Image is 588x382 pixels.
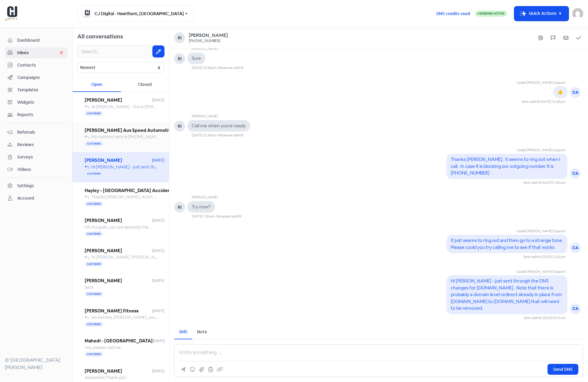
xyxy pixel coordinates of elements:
span: SMS [235,214,242,218]
button: Show system messages [536,33,545,42]
span: SMS credits used [436,11,470,17]
span: Sent via · [523,255,542,259]
button: Send SMS [547,364,578,375]
span: [DATE] [152,218,164,223]
div: SMS [179,329,187,335]
span: [DATE] [152,248,164,253]
span: Dashboard [17,37,65,44]
span: Awesome! Thank you! [85,375,126,380]
span: Widgets [17,99,65,106]
div: [DATE] 12:28 pm [541,99,566,104]
div: RI [174,121,185,132]
span: [PERSON_NAME] [85,368,152,375]
span: Sent via · [523,181,542,185]
div: Castle [PERSON_NAME] Support [464,229,566,235]
img: User [572,8,583,19]
div: Ri [174,32,185,43]
span: SMS [237,66,243,70]
span: Customer [85,262,103,266]
span: Thanks [PERSON_NAME], much appreciated [91,194,178,200]
div: RI [174,53,185,64]
a: Videos [5,164,67,175]
span: Customer [85,201,103,206]
a: Inbox 0 [5,47,67,58]
div: Castle [PERSON_NAME] Support [464,269,566,276]
span: Campaigns [17,74,65,81]
span: Sent via · [524,316,542,320]
a: Sending Active [475,10,507,17]
pre: It just seems to ring out and then go to a strange tone. Please could you try calling me to see i... [451,237,565,250]
div: [DATE] 1:05 pm [542,180,566,185]
span: Sending Active [479,11,505,15]
div: [PERSON_NAME] [192,46,243,53]
span: Hi [PERSON_NAME] - just sent through the DNS changes for [DOMAIN_NAME]. Note that there is probab... [91,164,517,170]
a: Referrals [5,127,67,138]
a: Account [5,193,67,204]
div: Castle [PERSON_NAME] Support [464,148,566,154]
div: RI [174,202,185,213]
span: Reports [17,112,65,118]
a: Surveys [5,152,67,163]
span: [PERSON_NAME] [85,157,152,164]
span: Customer [85,292,103,296]
span: [PERSON_NAME] Fitness [85,308,152,315]
span: Customer [85,231,103,236]
div: Castle [PERSON_NAME] Support [516,80,566,87]
a: Contacts [5,60,67,71]
a: [PERSON_NAME] [189,32,228,39]
div: [PERSON_NAME] [192,114,250,120]
button: Mark as unread [561,33,570,42]
span: [PERSON_NAME] [85,247,152,254]
span: [PERSON_NAME] [85,97,152,104]
span: SMS [533,100,540,104]
a: SMS credits used [431,10,475,16]
span: No worries, [PERSON_NAME], sounds good. Thanks mate. [91,315,202,320]
span: [DATE] [152,158,164,163]
span: Oh my gosh, you are seriously the best!!! Thank you so, so much for helping me with this. You don... [85,224,339,230]
span: Contacts [17,62,65,68]
div: Note [197,329,207,335]
div: CA [570,168,581,179]
span: Sent [85,285,94,290]
div: [DATE] 9:10 am [542,315,566,321]
span: Reviews [17,142,65,148]
div: · Received via [217,133,243,138]
a: Widgets [5,97,67,108]
span: [DATE] [152,308,164,314]
div: [PHONE_NUMBER] [189,39,220,44]
div: CA [570,242,581,253]
span: [PERSON_NAME] Aus Speed Automotive [85,127,174,134]
span: SMS [535,316,541,320]
input: Search... [77,45,151,57]
span: Referrals [17,129,65,135]
span: Customer [85,141,103,146]
span: SMS [535,181,541,185]
a: Settings [5,180,67,191]
button: CJ Digital - Hawthorn, [GEOGRAPHIC_DATA] [77,5,194,22]
div: Closed [121,78,169,92]
span: [PERSON_NAME] [85,217,152,224]
div: Account [17,195,34,201]
span: Customer [85,322,103,327]
a: Reviews [5,139,67,150]
span: Videos [17,166,65,173]
button: Quick Actions [514,6,569,21]
a: Templates [5,84,67,96]
span: [DATE] [152,278,164,283]
span: SMS [237,133,243,137]
span: My number here is [PHONE_NUMBER] or WhatsApp on [PHONE_NUMBER] [91,134,234,139]
span: Customer [85,171,103,176]
span: Hayley - [GEOGRAPHIC_DATA] Accident Repair [85,187,187,194]
div: [DATE] 2:32 pm [542,254,566,260]
div: CA [570,303,581,314]
span: Surveys [17,154,65,160]
pre: Hi [PERSON_NAME] - just sent through the DNS changes for [DOMAIN_NAME]. Note that there is probab... [451,278,563,311]
div: [DATE] 12:29 pm [192,133,217,138]
div: · Received via [217,65,243,70]
div: CA [570,87,581,98]
pre: Thanks [PERSON_NAME]. It seems to ring out when I call. In case it is blocking our outgoing numbe... [451,156,561,176]
div: · Received via [215,214,242,219]
span: [PERSON_NAME] [85,277,152,284]
div: [DATE] 12:26 pm [192,65,217,70]
span: [DATE] [152,97,164,103]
